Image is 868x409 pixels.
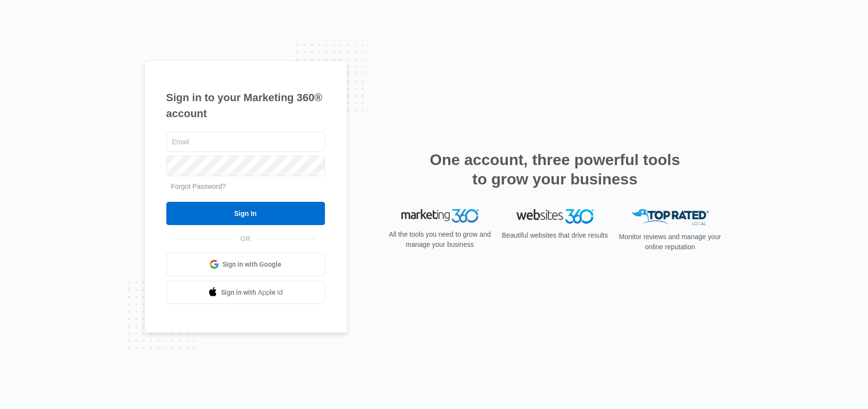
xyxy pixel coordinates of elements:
p: Beautiful websites that drive results [501,230,609,241]
input: Sign In [166,202,325,225]
p: All the tools you need to grow and manage your business [386,229,494,250]
span: Sign in with Google [222,259,281,270]
p: Monitor reviews and manage your online reputation [616,232,724,252]
img: Top Rated Local [632,209,709,225]
a: Forgot Password? [171,182,226,190]
span: Sign in with Apple Id [221,288,283,298]
a: Sign in with Google [166,253,325,276]
a: Sign in with Apple Id [166,281,325,304]
h1: Sign in to your Marketing 360® account [166,90,325,121]
input: Email [166,132,325,152]
img: Marketing 360 [401,209,479,223]
img: Websites 360 [516,209,594,223]
h2: One account, three powerful tools to grow your business [427,150,683,189]
span: OR [234,234,257,244]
